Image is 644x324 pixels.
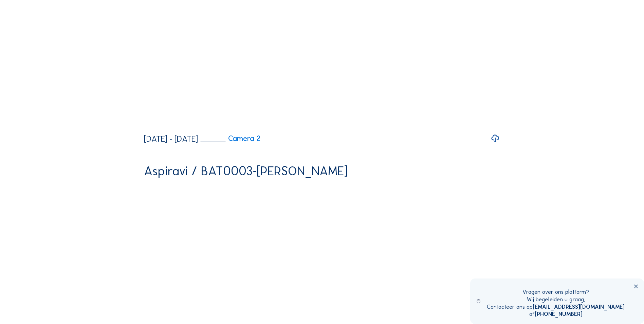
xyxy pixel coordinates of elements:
[487,303,625,311] div: Contacteer ons op
[487,288,625,296] div: Vragen over ons platform?
[535,310,583,317] a: [PHONE_NUMBER]
[144,135,198,143] div: [DATE] - [DATE]
[487,296,625,303] div: Wij begeleiden u graag.
[144,165,348,177] div: Aspiravi / BAT0003-[PERSON_NAME]
[487,310,625,318] div: of
[201,135,261,142] a: Camera 2
[533,303,625,310] a: [EMAIL_ADDRESS][DOMAIN_NAME]
[477,288,480,314] img: operator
